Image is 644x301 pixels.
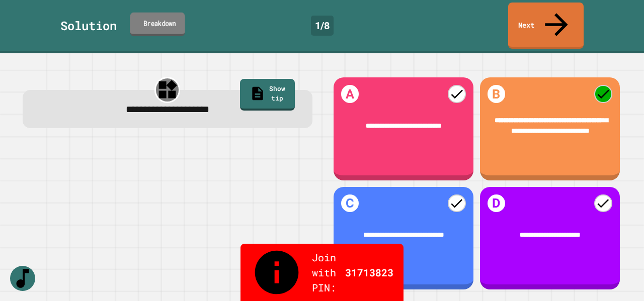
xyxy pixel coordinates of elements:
a: Breakdown [130,12,185,36]
div: Solution [60,17,117,35]
h1: B [488,85,506,103]
div: 1 / 8 [311,16,334,36]
h1: C [341,194,359,213]
span: 31713823 [345,265,393,280]
h1: D [488,194,506,213]
div: Join with PIN: [240,244,404,301]
h1: A [341,85,359,103]
a: Show tip [240,79,295,111]
a: Next [508,3,584,49]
